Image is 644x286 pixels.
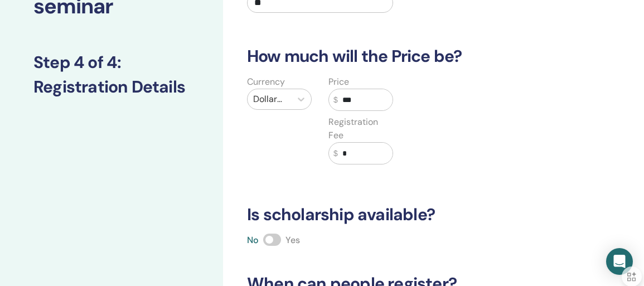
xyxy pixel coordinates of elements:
[328,75,349,89] label: Price
[240,46,579,66] h3: How much will the Price be?
[240,205,579,225] h3: Is scholarship available?
[333,94,338,106] span: $
[328,115,393,142] label: Registration Fee
[606,248,633,275] div: Open Intercom Messenger
[247,75,285,89] label: Currency
[247,234,259,246] span: No
[33,77,190,97] h3: Registration Details
[333,148,338,159] span: $
[33,52,190,72] h3: Step 4 of 4 :
[285,234,300,246] span: Yes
